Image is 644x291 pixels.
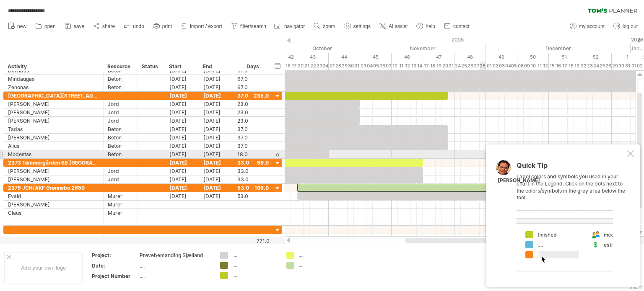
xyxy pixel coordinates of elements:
[165,150,199,158] div: [DATE]
[108,192,133,200] div: Murer
[108,150,133,158] div: Beton
[524,62,530,70] div: Tuesday, 9 December 2025
[237,83,269,91] div: 67.0
[593,62,599,70] div: Wednesday, 24 December 2025
[505,62,511,70] div: Thursday, 4 December 2025
[322,62,329,70] div: Friday, 24 October 2025
[199,75,233,83] div: [DATE]
[8,62,99,71] div: Activity
[8,159,99,167] div: 2373 Tømmergården SB [GEOGRAPHIC_DATA]
[530,62,536,70] div: Wednesday, 10 December 2025
[631,62,637,70] div: Thursday, 1 January 2026
[199,175,233,183] div: [DATE]
[122,21,147,32] a: undo
[107,62,133,71] div: Resource
[165,100,199,108] div: [DATE]
[517,62,524,70] div: Monday, 8 December 2025
[543,62,549,70] div: Friday, 12 December 2025
[511,62,517,70] div: Friday, 5 December 2025
[232,262,278,269] div: ....
[299,252,344,259] div: ....
[379,62,385,70] div: Thursday, 6 November 2025
[486,53,517,62] div: 49
[237,92,269,100] div: 37.0
[108,75,133,83] div: Beton
[92,273,138,280] div: Project Number
[414,21,438,32] a: help
[299,262,344,269] div: ....
[8,75,99,83] div: Mindaugas
[284,23,305,29] span: navigator
[237,159,269,167] div: 33.0
[637,62,643,70] div: Friday, 2 January 2026
[587,62,593,70] div: Tuesday, 23 December 2025
[467,62,473,70] div: Wednesday, 26 November 2025
[297,62,304,70] div: Monday, 20 October 2025
[237,167,269,175] div: 33.0
[8,175,99,183] div: [PERSON_NAME]
[8,100,99,108] div: [PERSON_NAME]
[624,62,631,70] div: Wednesday, 31 December 2025
[165,175,199,183] div: [DATE]
[232,252,278,259] div: ....
[199,100,233,108] div: [DATE]
[360,53,392,62] div: 45
[199,134,233,142] div: [DATE]
[517,162,626,271] div: Label colors and symbols you used in your chart in the Legend. Click on the dots next to the colo...
[398,62,404,70] div: Tuesday, 11 November 2025
[8,167,99,175] div: [PERSON_NAME]
[108,142,133,150] div: Beton
[429,62,436,70] div: Tuesday, 18 November 2025
[329,53,360,62] div: 44
[165,192,199,200] div: [DATE]
[499,62,505,70] div: Wednesday, 3 December 2025
[329,62,335,70] div: Monday, 27 October 2025
[203,62,228,71] div: End
[297,53,329,62] div: 43
[140,262,210,269] div: ....
[92,262,138,269] div: Date:
[165,134,199,142] div: [DATE]
[237,142,269,150] div: 37.0
[8,201,99,209] div: [PERSON_NAME]
[410,62,417,70] div: Thursday, 13 November 2025
[492,62,499,70] div: Tuesday, 2 December 2025
[579,23,605,29] span: my account
[199,117,233,125] div: [DATE]
[62,21,87,32] a: save
[8,184,99,192] div: 2375 JCN/AKF Grønnebo 2650
[133,23,144,29] span: undo
[360,44,486,53] div: November 2025
[102,23,115,29] span: share
[517,53,549,62] div: 50
[312,21,338,32] a: zoom
[165,142,199,150] div: [DATE]
[8,92,99,100] div: [GEOGRAPHIC_DATA][STREET_ADDRESS]
[151,21,174,32] a: print
[612,53,643,62] div: 1
[342,21,373,32] a: settings
[240,23,266,29] span: filter/search
[165,184,199,192] div: [DATE]
[8,108,99,116] div: [PERSON_NAME]
[108,175,133,183] div: Jord
[165,125,199,133] div: [DATE]
[423,53,454,62] div: 47
[291,62,297,70] div: Friday, 17 October 2025
[442,62,448,70] div: Thursday, 20 November 2025
[316,62,322,70] div: Thursday, 23 October 2025
[629,284,643,291] div: v 422
[461,62,467,70] div: Tuesday, 25 November 2025
[377,21,410,32] a: AI assist
[91,21,117,32] a: share
[165,75,199,83] div: [DATE]
[92,252,138,259] div: Project:
[436,62,442,70] div: Wednesday, 19 November 2025
[140,252,210,259] div: Prøvebemanding Sjælland
[108,201,133,209] div: Murer
[165,117,199,125] div: [DATE]
[341,62,348,70] div: Wednesday, 29 October 2025
[561,62,568,70] div: Wednesday, 17 December 2025
[229,21,269,32] a: filter/search
[454,53,486,62] div: 48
